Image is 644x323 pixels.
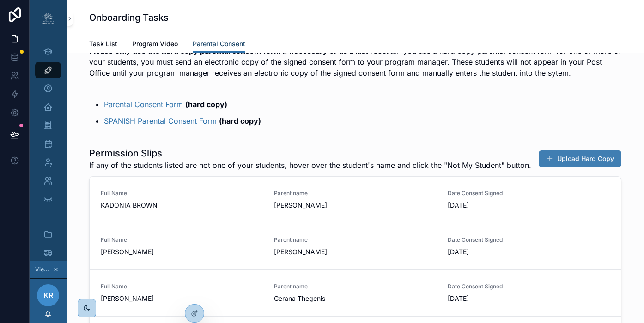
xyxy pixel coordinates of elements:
span: Parent name [274,236,436,244]
span: [PERSON_NAME] [274,247,436,257]
span: [DATE] [448,247,567,257]
span: KR [43,290,53,301]
button: Upload Hard Copy [539,150,621,167]
span: Date Consent Signed [448,283,567,290]
a: Program Video [132,36,178,54]
h1: Onboarding Tasks [89,11,169,24]
span: KADONIA BROWN [101,201,263,210]
span: Parent name [274,283,436,290]
span: Task List [89,39,117,48]
p: IF you use a hard copy parental consent form for one or more of your students, you must send an e... [89,45,621,78]
span: Full Name [101,283,263,290]
span: Parental Consent [193,39,245,48]
span: [PERSON_NAME] [101,247,263,257]
span: Parent name [274,190,436,197]
a: Parental Consent [193,36,245,53]
span: [DATE] [448,294,567,303]
span: Program Video [132,39,178,48]
span: Date Consent Signed [448,190,567,197]
span: Viewing as [PERSON_NAME] [35,266,51,273]
span: If any of the students listed are not one of your students, hover over the student's name and cli... [89,160,531,171]
span: [PERSON_NAME] [274,201,436,210]
a: Full NameKADONIA BROWNParent name[PERSON_NAME]Date Consent Signed[DATE] [90,177,621,223]
strong: (hard copy) [219,116,261,126]
a: SPANISH Parental Consent Form [104,116,217,126]
h1: Permission Slips [89,147,531,160]
a: Full Name[PERSON_NAME]Parent name[PERSON_NAME]Date Consent Signed[DATE] [90,223,621,269]
div: scrollable content [30,37,67,261]
span: Full Name [101,190,263,197]
a: Task List [89,36,117,54]
span: Date Consent Signed [448,236,567,244]
span: [DATE] [448,201,567,210]
span: [PERSON_NAME] [101,294,263,303]
span: Gerana Thegenis [274,294,436,303]
img: App logo [41,11,55,26]
a: Parental Consent Form [104,100,183,109]
strong: (hard copy) [185,100,227,109]
a: Full Name[PERSON_NAME]Parent nameGerana ThegenisDate Consent Signed[DATE] [90,269,621,316]
span: Full Name [101,236,263,244]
